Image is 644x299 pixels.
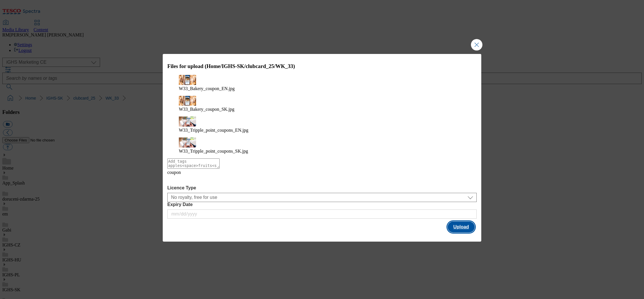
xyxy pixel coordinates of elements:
img: preview [179,137,196,147]
label: Licence Type [167,185,477,191]
figcaption: W33_Tripple_point_coupons_EN.jpg [179,128,465,133]
button: Close Modal [471,39,482,51]
figcaption: W33_Bakery_coupon_EN.jpg [179,86,465,91]
figcaption: W33_Bakery_coupon_SK.jpg [179,107,465,112]
img: preview [179,75,196,85]
img: preview [179,96,196,106]
div: Modal [163,54,481,242]
span: coupon [167,170,181,175]
img: preview [179,117,196,127]
figcaption: W33_Tripple_point_coupons_SK.jpg [179,149,465,154]
h3: Files for upload (Home/IGHS-SK/clubcard_25/WK_33) [167,63,477,69]
label: Expiry Date [167,202,477,207]
button: Upload [448,222,475,232]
